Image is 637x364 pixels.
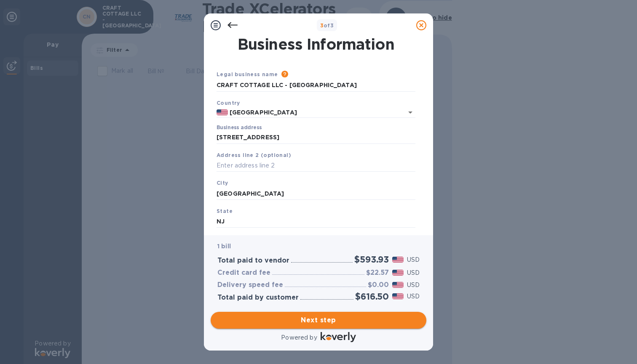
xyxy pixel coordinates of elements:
p: USD [407,292,420,301]
h3: Total paid to vendor [217,257,289,265]
b: Address line 2 (optional) [217,152,291,158]
h3: $22.57 [366,269,389,277]
b: of 3 [320,22,334,29]
button: Next step [211,312,426,329]
img: USD [392,293,404,299]
h2: $616.50 [355,291,389,302]
b: 1 bill [217,243,231,250]
input: Select country [228,107,392,118]
b: City [217,180,228,186]
img: US [217,109,228,115]
b: State [217,208,233,214]
input: Enter state [217,215,415,228]
b: Country [217,100,240,106]
p: USD [407,281,420,290]
h1: Business Information [215,35,417,53]
span: Next step [217,315,420,325]
input: Enter city [217,187,415,200]
label: Business address [217,125,262,130]
img: Logo [321,332,356,342]
button: Open [404,106,416,118]
span: 3 [320,22,324,29]
img: USD [392,270,404,276]
h3: Delivery speed fee [217,281,283,289]
b: Legal business name [217,71,278,77]
h3: $0.00 [368,281,389,289]
input: Enter address line 2 [217,159,415,172]
img: USD [392,282,404,288]
h3: Total paid by customer [217,294,299,302]
p: Powered by [281,333,317,342]
p: USD [407,268,420,277]
input: Enter address [217,131,415,144]
h3: Credit card fee [217,269,270,277]
img: USD [392,257,404,263]
h2: $593.93 [354,254,389,265]
input: Enter legal business name [217,79,415,92]
p: USD [407,255,420,264]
